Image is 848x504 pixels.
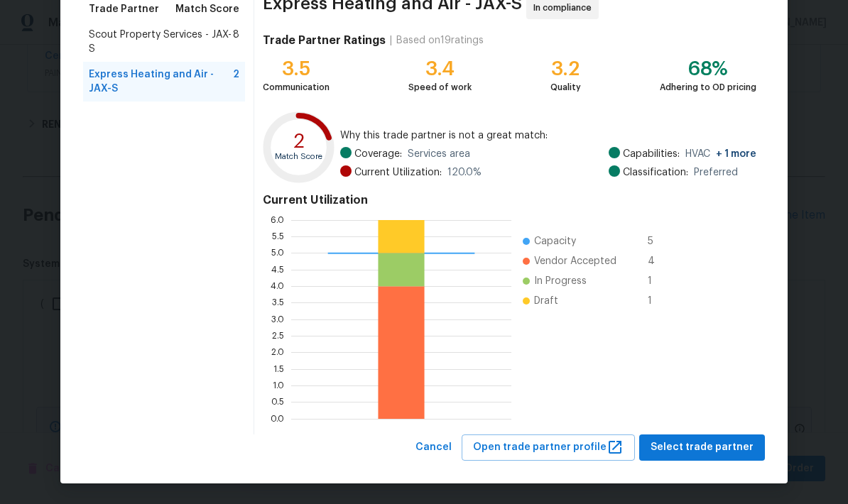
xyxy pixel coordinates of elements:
text: 1.5 [273,365,284,373]
span: Services area [408,147,470,161]
text: Match Score [275,153,322,160]
span: 4 [648,254,670,268]
div: Communication [263,80,330,94]
text: 0.5 [271,398,284,406]
text: 2.0 [271,348,284,356]
button: Open trade partner profile [462,434,635,461]
text: 5.5 [272,232,284,241]
div: 3.5 [263,62,330,76]
span: Capacity [534,234,576,248]
span: 5 [648,234,670,248]
span: In compliance [533,1,597,15]
span: Open trade partner profile [473,439,624,456]
span: Capabilities: [623,147,680,161]
button: Cancel [410,434,457,461]
text: 3.0 [271,315,284,324]
div: Speed of work [408,80,472,94]
text: 5.0 [271,248,284,257]
h4: Current Utilization [263,193,756,207]
span: Express Heating and Air - JAX-S [89,67,233,96]
span: Trade Partner [89,2,159,16]
span: Vendor Accepted [534,254,616,268]
div: 3.2 [550,62,581,76]
span: HVAC [685,147,756,161]
div: | [386,33,396,48]
span: 1 [648,274,670,288]
span: 8 [233,28,239,56]
span: Current Utilization: [354,165,442,180]
text: 1.0 [273,381,284,390]
span: 1 [648,294,670,308]
span: Match Score [175,2,239,16]
text: 3.5 [272,298,284,307]
span: Why this trade partner is not a great match: [340,128,756,143]
span: Draft [534,294,558,308]
text: 4.0 [271,282,284,290]
div: Quality [550,80,581,94]
div: Adhering to OD pricing [660,80,756,94]
span: Select trade partner [651,439,754,456]
span: 120.0 % [447,165,482,180]
span: Scout Property Services - JAX-S [89,28,233,56]
span: Preferred [694,165,738,180]
text: 6.0 [271,216,284,224]
text: 2.5 [272,332,284,340]
button: Select trade partner [639,434,765,461]
span: Classification: [623,165,688,180]
text: 0.0 [271,415,284,423]
h4: Trade Partner Ratings [263,33,386,48]
span: Cancel [415,439,452,456]
div: 3.4 [408,62,472,76]
span: Coverage: [354,147,402,161]
span: 2 [233,67,239,96]
div: Based on 19 ratings [396,33,484,48]
text: 4.5 [271,265,284,274]
div: 68% [660,62,756,76]
span: In Progress [534,274,587,288]
text: 2 [293,131,305,151]
span: + 1 more [716,149,756,159]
